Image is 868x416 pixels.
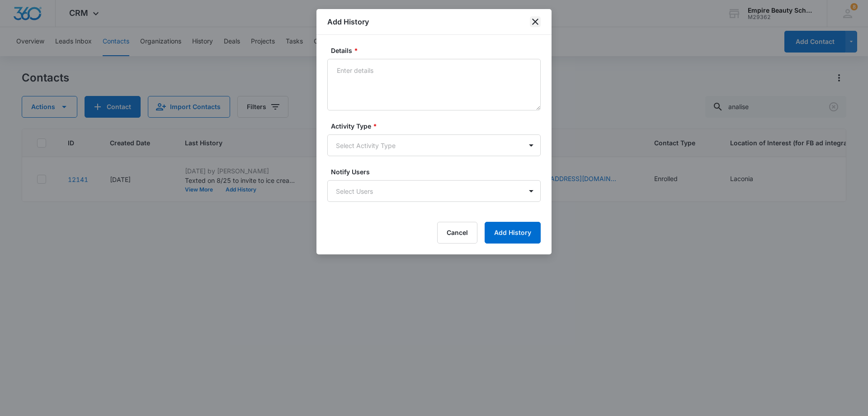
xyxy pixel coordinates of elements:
button: close [530,16,541,27]
h1: Add History [327,16,369,27]
label: Details [331,46,544,55]
button: Cancel [437,222,477,244]
label: Activity Type [331,121,544,131]
button: Add History [485,222,541,244]
label: Notify Users [331,167,544,177]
